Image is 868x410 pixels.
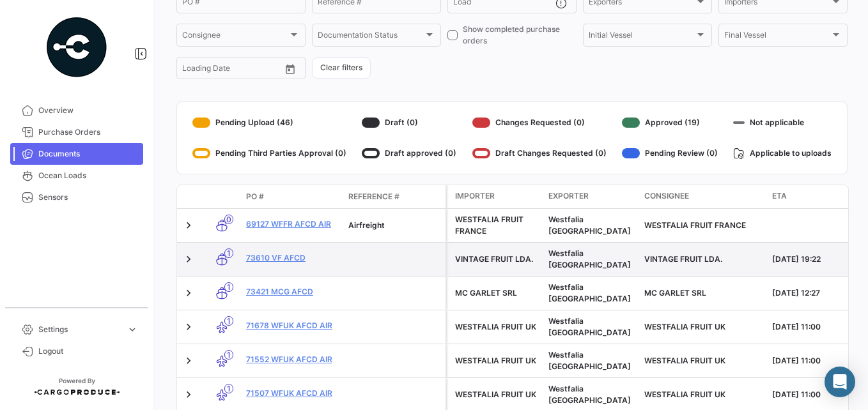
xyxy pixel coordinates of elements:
div: Westfalia [GEOGRAPHIC_DATA] [548,383,634,406]
div: Pending Third Parties Approval (0) [192,143,346,163]
a: Expand/Collapse Row [182,253,195,266]
span: Consignee [182,33,288,42]
datatable-header-cell: Exporter [543,185,639,208]
span: Documents [38,148,138,160]
span: 0 [224,215,233,224]
span: Overview [38,105,138,116]
span: Consignee [644,190,689,202]
span: PO # [246,191,264,202]
div: Westfalia [GEOGRAPHIC_DATA] [548,349,634,372]
div: [DATE] 11:00 [772,321,858,333]
datatable-header-cell: PO # [241,186,343,208]
datatable-header-cell: ETA [767,185,863,208]
span: Show completed purchase orders [463,24,577,47]
div: Westfalia [GEOGRAPHIC_DATA] [548,248,634,271]
span: WESTFALIA FRUIT UK [644,356,725,365]
span: WESTFALIA FRUIT FRANCE [644,220,746,230]
a: 69127 WFFR AFCD AIR [246,218,338,230]
span: Exporter [548,190,589,202]
span: 1 [224,248,233,258]
div: Pending Review (0) [622,143,718,163]
div: Airfreight [348,220,440,231]
div: Changes Requested (0) [472,112,607,133]
a: Purchase Orders [10,121,143,143]
div: Westfalia [GEOGRAPHIC_DATA] [548,315,634,338]
datatable-header-cell: Reference # [343,186,446,208]
span: Importer [455,190,495,202]
span: Initial Vessel [589,33,695,42]
div: Draft (0) [362,112,456,133]
a: Expand/Collapse Row [182,219,195,232]
datatable-header-cell: Consignee [639,185,767,208]
div: Pending Upload (46) [192,112,346,133]
a: 73610 VF AFCD [246,252,338,264]
a: Expand/Collapse Row [182,388,195,401]
div: [DATE] 11:00 [772,355,858,367]
input: From [182,66,200,75]
div: WESTFALIA FRUIT UK [455,355,538,367]
span: Purchase Orders [38,126,138,138]
div: [DATE] 19:22 [772,254,858,265]
datatable-header-cell: Importer [447,185,543,208]
span: Logout [38,345,138,357]
a: Overview [10,100,143,121]
span: Final Vessel [724,33,830,42]
span: MC GARLET SRL [644,288,706,298]
a: 71552 WFUK AFCD AIR [246,354,338,365]
div: Draft Changes Requested (0) [472,143,607,163]
span: VINTAGE FRUIT LDA. [644,254,722,264]
span: expand_more [127,324,138,335]
div: WESTFALIA FRUIT UK [455,389,538,400]
a: Documents [10,143,143,165]
div: WESTFALIA FRUIT UK [455,321,538,333]
div: [DATE] 12:27 [772,287,858,299]
a: Expand/Collapse Row [182,354,195,367]
div: Westfalia [GEOGRAPHIC_DATA] [548,282,634,305]
div: [DATE] 11:00 [772,389,858,400]
div: Abrir Intercom Messenger [825,367,855,397]
span: WESTFALIA FRUIT UK [644,390,725,399]
span: Sensors [38,192,138,203]
a: Sensors [10,186,143,208]
div: Approved (19) [622,112,718,133]
button: Open calendar [281,59,300,79]
div: Draft approved (0) [362,143,456,163]
span: 1 [224,384,233,393]
input: To [209,66,256,75]
span: ETA [772,190,787,202]
a: Expand/Collapse Row [182,321,195,333]
div: Not applicable [733,112,832,133]
img: powered-by.png [45,15,109,79]
a: 71507 WFUK AFCD AIR [246,388,338,399]
span: 1 [224,316,233,326]
span: Ocean Loads [38,170,138,181]
div: Applicable to uploads [733,143,832,163]
span: Reference # [348,191,399,202]
a: Ocean Loads [10,165,143,186]
span: 1 [224,350,233,360]
span: Documentation Status [318,33,424,42]
span: Settings [38,324,121,335]
div: WESTFALIA FRUIT FRANCE [455,214,538,237]
datatable-header-cell: Transport mode [203,192,241,202]
div: VINTAGE FRUIT LDA. [455,254,538,265]
div: Westfalia [GEOGRAPHIC_DATA] [548,214,634,237]
a: Expand/Collapse Row [182,287,195,300]
button: Clear filters [312,57,371,79]
span: 1 [224,282,233,292]
a: 71678 WFUK AFCD AIR [246,320,338,331]
div: MC GARLET SRL [455,287,538,299]
span: WESTFALIA FRUIT UK [644,322,725,331]
a: 73421 MCG AFCD [246,286,338,298]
